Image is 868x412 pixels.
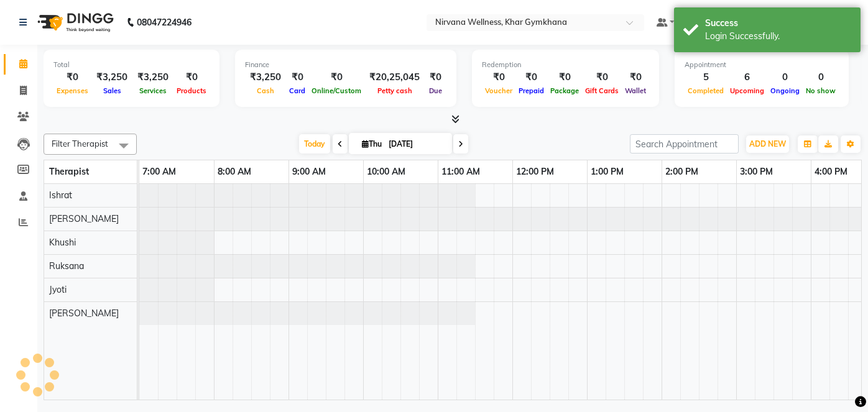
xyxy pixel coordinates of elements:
span: Cash [254,86,277,95]
span: Products [173,86,210,95]
div: Total [53,60,210,70]
span: Khushi [49,237,76,248]
div: ₹0 [547,70,582,85]
b: 08047224946 [137,5,192,40]
a: 2:00 PM [662,163,701,181]
a: 3:00 PM [737,163,776,181]
div: ₹3,250 [132,70,173,85]
span: Online/Custom [308,86,364,95]
div: ₹0 [482,70,515,85]
span: [PERSON_NAME] [49,308,119,319]
span: Jyoti [49,284,67,295]
span: Today [299,134,330,153]
span: Ishrat [49,190,72,201]
span: Completed [685,86,727,95]
div: Appointment [685,60,839,70]
span: Wallet [622,86,649,95]
a: 8:00 AM [215,163,254,181]
a: 10:00 AM [364,163,409,181]
a: 4:00 PM [811,163,851,181]
span: Card [286,86,308,95]
span: Therapist [49,166,89,177]
div: 5 [685,70,727,85]
img: logo [32,5,117,40]
div: ₹3,250 [91,70,132,85]
span: ADD NEW [749,139,786,149]
span: Gift Cards [582,86,622,95]
span: Petty cash [374,86,415,95]
input: 2025-09-04 [385,135,447,153]
div: Login Successfully. [705,30,851,43]
span: Expenses [53,86,91,95]
span: Sales [100,86,124,95]
span: No show [803,86,839,95]
div: ₹0 [286,70,308,85]
span: Ruksana [49,260,84,272]
span: [PERSON_NAME] [49,213,119,224]
div: 0 [803,70,839,85]
a: 1:00 PM [588,163,627,181]
span: Package [547,86,582,95]
a: 11:00 AM [438,163,483,181]
div: ₹0 [582,70,622,85]
div: Finance [245,60,446,70]
div: ₹3,250 [245,70,286,85]
div: ₹0 [515,70,547,85]
a: 9:00 AM [289,163,329,181]
button: ADD NEW [746,135,789,153]
span: Prepaid [515,86,547,95]
div: ₹0 [308,70,364,85]
div: ₹20,25,045 [364,70,425,85]
a: 12:00 PM [513,163,557,181]
span: Upcoming [727,86,767,95]
span: Services [136,86,170,95]
div: 0 [767,70,803,85]
div: 6 [727,70,767,85]
div: ₹0 [173,70,210,85]
span: Thu [359,139,385,149]
div: ₹0 [425,70,446,85]
div: ₹0 [622,70,649,85]
span: Ongoing [767,86,803,95]
span: Due [426,86,445,95]
span: Voucher [482,86,515,95]
span: Filter Therapist [52,139,108,149]
div: ₹0 [53,70,91,85]
input: Search Appointment [630,134,739,153]
div: Redemption [482,60,649,70]
a: 7:00 AM [139,163,179,181]
div: Success [705,17,851,30]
